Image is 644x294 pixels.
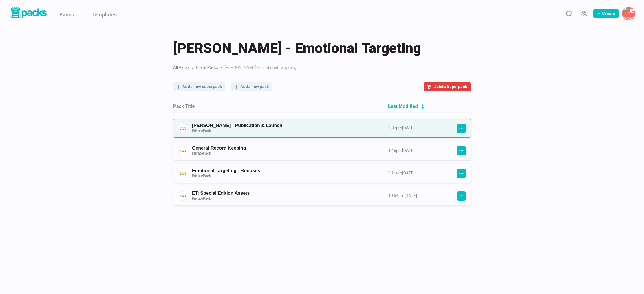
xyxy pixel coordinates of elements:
button: Manage Team Invites [578,8,590,19]
img: Packs logo [9,6,48,19]
button: Adda new pack [231,82,272,91]
button: Delete Superpack [424,82,471,91]
nav: breadcrumb [173,65,471,71]
button: Search [563,8,575,19]
button: Jessica Noel [622,7,635,20]
a: Client Packs [196,65,218,71]
a: Packs logo [9,6,48,21]
a: All Packs [173,65,190,71]
span: / [192,65,194,71]
span: / [221,65,222,71]
h2: Pack Title [173,104,195,109]
span: [PERSON_NAME] - Emotional Targeting [173,39,421,58]
h2: Last Modified [388,104,418,109]
span: [PERSON_NAME] - Emotional Targeting [225,65,297,71]
button: Adda new superpack [173,82,225,91]
button: Create Pack [593,9,619,18]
